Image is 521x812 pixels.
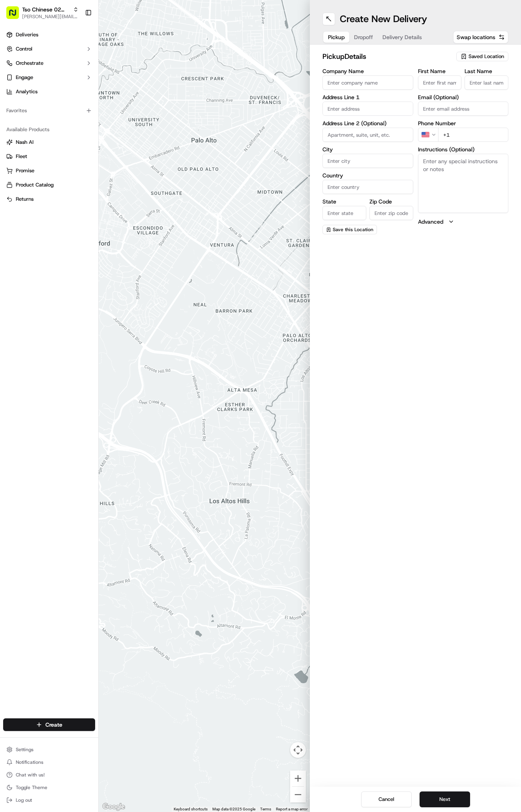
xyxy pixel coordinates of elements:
[290,771,306,786] button: Zoom in
[418,121,509,126] label: Phone Number
[418,94,509,100] label: Email (Optional)
[16,181,54,188] span: Product Catalog
[3,136,95,149] button: Nash AI
[3,782,95,793] button: Toggle Theme
[16,196,34,203] span: Returns
[134,78,144,87] button: Start new chat
[16,123,22,129] img: 1736555255976-a54dd68f-1ca7-489b-9aae-adbdc363a1c4
[67,177,73,184] div: 💻
[101,802,127,812] a: Open this area in Google Maps (opens a new window)
[16,797,32,803] span: Log out
[453,31,508,43] button: Swap locations
[22,13,79,20] button: [PERSON_NAME][EMAIL_ADDRESS][DOMAIN_NAME]
[260,807,271,811] a: Terms (opens in new tab)
[16,45,32,53] span: Control
[3,85,95,98] a: Analytics
[16,167,34,174] span: Promise
[8,115,21,128] img: Charles Folsom
[322,173,413,178] label: Country
[8,177,14,184] div: 📗
[3,71,95,84] button: Engage
[110,144,126,150] span: [DATE]
[369,206,413,220] input: Enter zip code
[5,173,64,188] a: 📗Knowledge Base
[3,179,95,191] button: Product Catalog
[3,164,95,177] button: Promise
[290,742,306,758] button: Map camera controls
[3,43,95,55] button: Control
[16,153,27,160] span: Fleet
[3,104,95,117] div: Favorites
[8,75,22,90] img: 1736555255976-a54dd68f-1ca7-489b-9aae-adbdc363a1c4
[322,75,413,90] input: Enter company name
[418,75,462,90] input: Enter first name
[174,806,208,812] button: Keyboard shortcuts
[8,103,53,109] div: Past conversations
[322,225,377,234] button: Save this Location
[17,75,31,90] img: 8571987876998_91fb9ceb93ad5c398215_72.jpg
[79,196,96,202] span: Pylon
[469,53,504,60] span: Saved Location
[3,193,95,205] button: Returns
[418,102,509,116] input: Enter email address
[16,177,60,185] span: Knowledge Base
[24,144,104,150] span: [PERSON_NAME] (Store Manager)
[465,75,508,90] input: Enter last name
[322,94,413,100] label: Address Line 1
[3,150,95,163] button: Fleet
[45,721,62,729] span: Create
[16,772,45,778] span: Chat with us!
[322,102,413,116] input: Enter address
[16,746,34,753] span: Settings
[276,807,307,811] a: Report a map error
[322,121,413,126] label: Address Line 2 (Optional)
[8,8,24,24] img: Nash
[22,6,70,13] button: Tso Chinese 02 Arbor
[70,122,86,129] span: [DATE]
[382,33,422,41] span: Delivery Details
[328,33,345,41] span: Pickup
[21,51,142,59] input: Got a question? Start typing here...
[290,787,306,803] button: Zoom out
[361,791,412,807] button: Cancel
[322,180,413,194] input: Enter country
[418,218,443,226] label: Advanced
[16,784,47,791] span: Toggle Theme
[438,128,509,142] input: Enter phone number
[420,791,470,807] button: Next
[56,196,96,202] a: Powered byPylon
[322,68,413,74] label: Company Name
[322,206,366,220] input: Enter state
[322,199,366,204] label: State
[418,68,462,74] label: First Name
[101,802,127,812] img: Google
[6,153,92,160] a: Fleet
[6,139,92,146] a: Nash AI
[64,173,130,188] a: 💻API Documentation
[3,28,95,41] a: Deliveries
[369,199,413,204] label: Zip Code
[3,769,95,780] button: Chat with us!
[3,57,95,70] button: Orchestrate
[322,51,452,62] h2: pickup Details
[6,196,92,203] a: Returns
[105,144,108,150] span: •
[16,759,43,765] span: Notifications
[3,123,95,136] div: Available Products
[66,122,68,129] span: •
[354,33,373,41] span: Dropoff
[16,88,37,95] span: Analytics
[322,154,413,168] input: Enter city
[3,718,95,731] button: Create
[456,51,508,62] button: Saved Location
[8,32,144,44] p: Welcome 👋
[6,181,92,188] a: Product Catalog
[16,31,38,38] span: Deliveries
[322,128,413,142] input: Apartment, suite, unit, etc.
[16,74,33,81] span: Engage
[36,83,109,90] div: We're available if you need us!
[418,147,509,152] label: Instructions (Optional)
[8,136,21,149] img: Antonia (Store Manager)
[340,13,427,25] h1: Create New Delivery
